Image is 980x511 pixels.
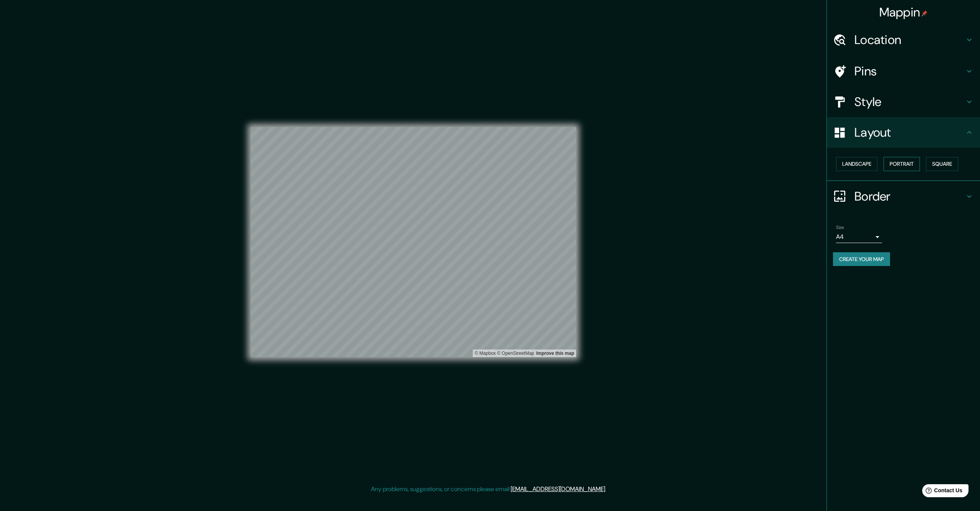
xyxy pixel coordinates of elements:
[497,351,534,356] a: OpenStreetMap
[854,32,965,47] h4: Location
[854,94,965,109] h4: Style
[854,125,965,140] h4: Layout
[827,24,980,55] div: Location
[608,485,609,494] div: .
[475,351,496,356] a: Mapbox
[371,485,606,494] p: Any problems, suggestions, or concerns please email .
[854,64,965,79] h4: Pins
[827,56,980,87] div: Pins
[833,252,890,266] button: Create your map
[827,117,980,148] div: Layout
[836,231,882,243] div: A4
[884,157,920,171] button: Portrait
[926,157,958,171] button: Square
[827,181,980,212] div: Border
[854,189,965,204] h4: Border
[836,157,877,171] button: Landscape
[836,224,844,230] label: Size
[827,87,980,117] div: Style
[511,485,605,493] a: [EMAIL_ADDRESS][DOMAIN_NAME]
[912,481,972,503] iframe: Help widget launcher
[879,5,928,20] h4: Mappin
[536,351,574,356] a: Map feedback
[606,485,608,494] div: .
[251,127,576,357] canvas: Map
[921,10,928,16] img: pin-icon.png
